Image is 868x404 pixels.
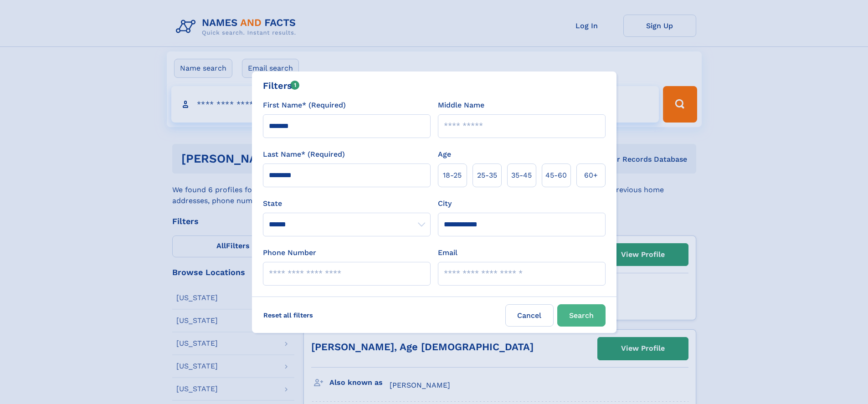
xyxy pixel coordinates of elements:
[505,304,554,327] label: Cancel
[263,79,300,92] div: Filters
[443,170,462,181] span: 18‑25
[584,170,598,181] span: 60+
[438,149,451,160] label: Age
[545,170,567,181] span: 45‑60
[511,170,532,181] span: 35‑45
[438,198,452,209] label: City
[257,304,319,326] label: Reset all filters
[263,149,345,160] label: Last Name* (Required)
[477,170,497,181] span: 25‑35
[263,100,346,111] label: First Name* (Required)
[438,247,457,258] label: Email
[263,247,316,258] label: Phone Number
[263,198,431,209] label: State
[438,100,484,111] label: Middle Name
[557,304,606,327] button: Search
